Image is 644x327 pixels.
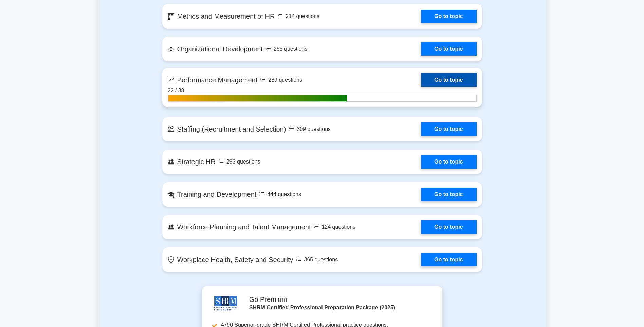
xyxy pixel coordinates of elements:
[421,122,476,136] a: Go to topic
[421,220,476,234] a: Go to topic
[421,253,476,266] a: Go to topic
[421,188,476,201] a: Go to topic
[421,73,476,87] a: Go to topic
[421,155,476,169] a: Go to topic
[421,10,476,23] a: Go to topic
[421,42,476,56] a: Go to topic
